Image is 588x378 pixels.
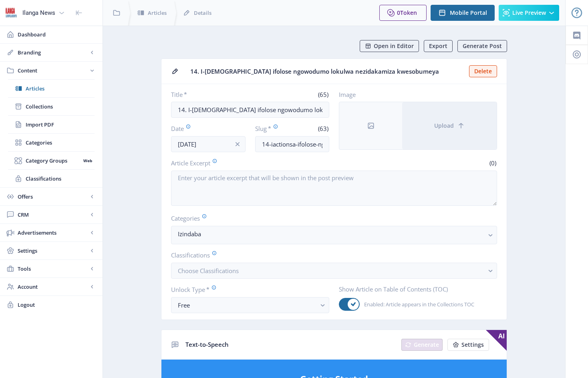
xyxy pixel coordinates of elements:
nb-badge: Web [81,157,95,165]
a: Import PDF [8,116,95,133]
label: Image [339,90,491,99]
button: Open in Editor [360,40,419,52]
span: Enabled: Article appears in the Collections TOC [360,300,474,309]
label: Date [171,124,239,133]
span: Account [18,283,88,291]
span: (63) [317,125,329,133]
button: Generate [401,339,443,351]
nb-icon: info [234,140,242,148]
span: Tools [18,265,88,273]
button: Choose Classifications [171,263,497,279]
span: CRM [18,211,88,219]
button: Live Preview [499,5,559,21]
button: Generate Post [457,40,507,52]
label: Classifications [171,251,491,259]
span: Offers [18,193,88,201]
a: Collections [8,98,95,115]
span: Token [400,9,417,16]
span: Choose Classifications [178,267,239,275]
span: Logout [18,301,96,309]
div: Free [178,300,316,310]
button: Mobile Portal [431,5,495,21]
a: New page [397,339,443,351]
button: info [230,136,246,152]
span: Collections [26,103,95,111]
span: Classifications [26,175,95,183]
label: Article Excerpt [171,159,331,167]
a: New page [443,339,489,351]
span: Generate Post [463,43,502,49]
button: Delete [469,65,497,77]
button: Settings [447,339,489,351]
button: 0Token [379,5,427,21]
span: AI [486,330,507,351]
span: (65) [317,90,329,99]
span: Open in Editor [374,43,414,49]
span: Settings [461,342,484,348]
span: (0) [488,159,497,167]
span: Categories [26,139,95,147]
span: Branding [18,48,88,56]
button: Izindaba [171,226,497,244]
nb-select-label: Izindaba [178,229,484,239]
span: Generate [414,342,439,348]
span: Upload [434,123,454,129]
button: Upload [402,102,497,149]
input: Type Article Title ... [171,102,329,118]
label: Title [171,90,247,99]
span: Category Groups [26,157,81,165]
span: Details [194,9,211,17]
span: Settings [18,247,88,255]
span: Content [18,66,88,74]
button: Free [171,297,329,313]
label: Show Article on Table of Contents (TOC) [339,285,491,293]
label: Unlock Type [171,285,323,294]
input: Publishing Date [171,136,246,152]
span: Dashboard [18,30,96,38]
label: Categories [171,214,491,223]
label: Slug [255,124,289,133]
button: Export [424,40,453,52]
span: Articles [148,9,167,17]
input: this-is-how-a-slug-looks-like [255,136,330,152]
span: Import PDF [26,121,95,129]
span: Articles [26,84,95,92]
span: Mobile Portal [450,10,487,16]
span: Advertisements [18,229,88,237]
div: Ilanga News [22,4,55,22]
a: Category GroupsWeb [8,152,95,169]
a: Articles [8,80,95,97]
span: Export [429,43,447,49]
span: Live Preview [512,10,546,16]
span: Text-to-Speech [185,340,229,348]
a: Classifications [8,170,95,187]
a: Categories [8,134,95,151]
img: 6e32966d-d278-493e-af78-9af65f0c2223.png [5,6,18,19]
span: 14. I-[DEMOGRAPHIC_DATA] ifolose ngowodumo lokulwa nezidakamiza kwesobumeya [190,67,464,76]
